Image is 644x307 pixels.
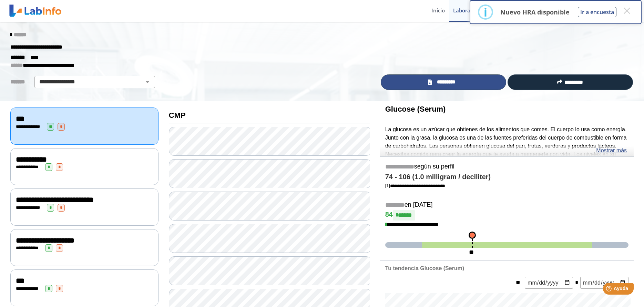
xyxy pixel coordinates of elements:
[578,7,616,17] button: Ir a encuesta
[385,183,445,188] a: [1]
[385,173,628,181] h4: 74 - 106 (1.0 milligram / deciliter)
[385,265,464,271] b: Tu tendencia Glucose (Serum)
[621,4,633,17] button: Close this dialog
[484,6,487,18] div: i
[385,201,628,209] h5: en [DATE]
[385,105,446,113] b: Glucose (Serum)
[500,8,570,16] p: Nuevo HRA disponible
[385,163,628,171] h5: según su perfil
[385,210,628,221] h4: 84
[580,277,628,289] input: mm/dd/yyyy
[525,277,573,289] input: mm/dd/yyyy
[385,125,628,175] p: La glucosa es un azúcar que obtienes de los alimentos que comes. El cuerpo lo usa como energía. J...
[596,146,627,155] a: Mostrar más
[583,280,636,299] iframe: Help widget launcher
[169,111,186,120] b: CMP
